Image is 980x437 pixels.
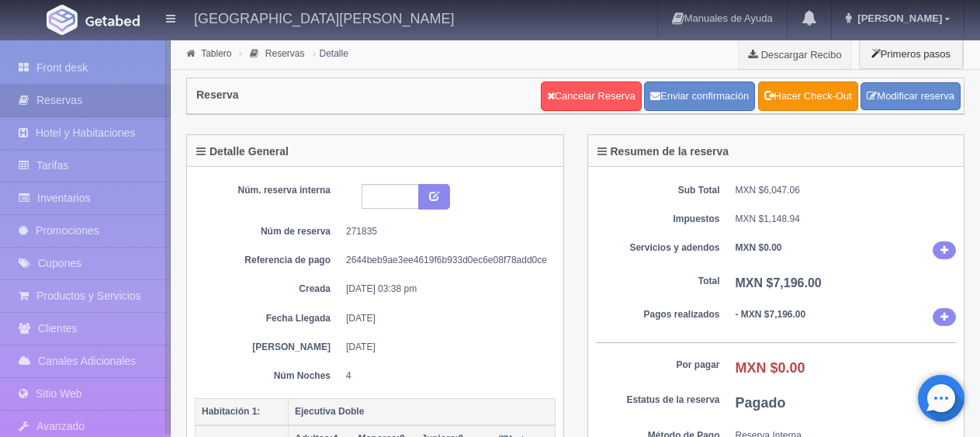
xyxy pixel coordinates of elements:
[859,39,963,69] button: Primeros pasos
[196,146,289,158] h4: Detalle General
[736,184,957,197] dd: MXN $6,047.06
[739,39,850,70] a: Descargar Recibo
[346,283,544,296] dd: [DATE] 03:38 pm
[597,146,729,158] h4: Resumen de la reserva
[289,398,556,425] th: Ejecutiva Doble
[596,184,720,197] dt: Sub Total
[596,213,720,226] dt: Impuestos
[758,82,858,111] a: Hacer Check-Out
[265,48,305,59] a: Reservas
[596,394,720,407] dt: Estatus de la reserva
[202,406,260,417] b: Habitación 1:
[206,369,331,383] dt: Núm Noches
[596,275,720,288] dt: Total
[736,360,805,376] b: MXN $0.00
[736,395,786,411] b: Pagado
[596,359,720,372] dt: Por pagar
[206,254,331,267] dt: Referencia de pago
[736,276,822,290] b: MXN $7,196.00
[196,89,239,101] h4: Reserva
[596,308,720,321] dt: Pagos realizados
[346,369,544,383] dd: 4
[736,309,806,320] b: - MXN $7,196.00
[346,254,544,267] dd: 2644beb9ae3ee4619f6b933d0ec6e08f78add0ce
[854,12,942,24] span: [PERSON_NAME]
[644,82,755,111] button: Enviar confirmación
[541,82,642,111] a: Cancelar Reserva
[206,225,331,238] dt: Núm de reserva
[736,242,782,253] b: MXN $0.00
[309,46,352,61] li: Detalle
[47,5,78,35] img: Getabed
[206,283,331,296] dt: Creada
[206,312,331,325] dt: Fecha Llegada
[736,213,957,226] dd: MXN $1,148.94
[201,48,231,59] a: Tablero
[596,241,720,255] dt: Servicios y adendos
[206,341,331,354] dt: [PERSON_NAME]
[861,82,961,111] a: Modificar reserva
[194,8,454,27] h4: [GEOGRAPHIC_DATA][PERSON_NAME]
[346,341,544,354] dd: [DATE]
[346,312,544,325] dd: [DATE]
[206,184,331,197] dt: Núm. reserva interna
[85,15,140,26] img: Getabed
[346,225,544,238] dd: 271835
